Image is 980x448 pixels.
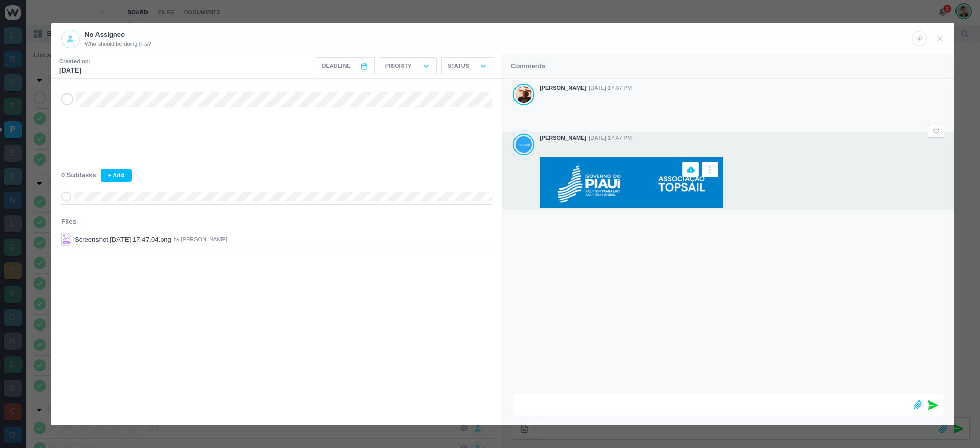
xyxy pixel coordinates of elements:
[85,30,151,40] p: No Assignee
[511,61,545,72] p: Comments
[59,57,90,66] small: Created on:
[59,65,90,76] p: [DATE]
[448,62,469,70] p: Status
[385,62,412,70] p: Priority
[322,62,350,70] span: Deadline
[85,40,151,49] span: Who should be doing this?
